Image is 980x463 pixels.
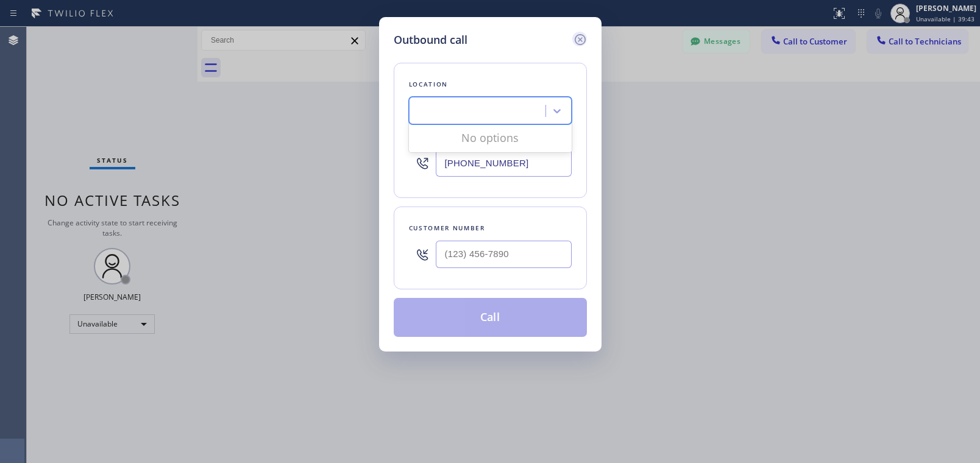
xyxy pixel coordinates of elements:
button: Call [394,298,587,337]
h5: Outbound call [394,32,467,48]
div: Customer number [409,222,572,235]
input: (123) 456-7890 [436,241,572,268]
input: (123) 456-7890 [436,149,572,177]
div: Location [409,78,572,91]
div: No options [409,125,572,150]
